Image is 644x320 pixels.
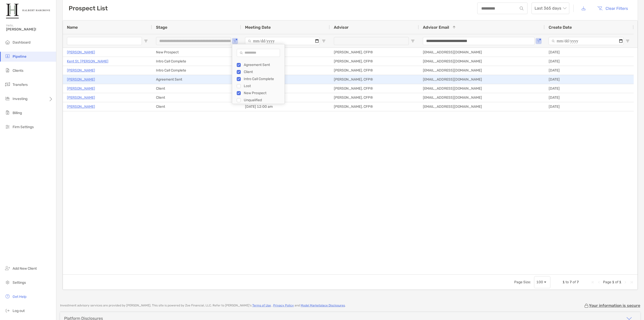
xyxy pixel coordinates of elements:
img: investing icon [5,95,11,101]
div: [DATE] [545,48,634,57]
a: [PERSON_NAME] [67,85,95,92]
img: firm-settings icon [5,124,11,130]
div: Page Size: [514,280,531,284]
span: of [573,280,576,284]
span: [PERSON_NAME]! [6,27,53,31]
span: Billing [13,111,22,115]
div: [DATE] [545,66,634,75]
span: Transfers [13,83,28,87]
div: - [241,93,330,102]
div: [PERSON_NAME], CFP® [330,93,419,102]
span: Advisor Email [423,25,449,30]
button: Open Filter Menu [144,39,148,43]
input: Name Filter Input [67,37,142,45]
div: Page Size [534,276,550,288]
img: logout icon [5,307,11,313]
div: Last Page [629,280,633,284]
div: [DATE] [545,93,634,102]
div: Intro Call Complete [244,77,281,81]
div: [DATE] [545,84,634,93]
div: Next Page [623,280,627,284]
a: [PERSON_NAME] [67,67,95,74]
div: [DATE] [545,102,634,111]
div: Client [244,70,281,74]
div: Client [152,102,241,111]
div: [DATE] 12:00 am [241,66,330,75]
span: 1 [619,280,621,284]
div: [DATE] [545,57,634,66]
div: [PERSON_NAME], CFP® [330,75,419,84]
div: Previous Page [597,280,601,284]
span: Meeting Date [245,25,271,30]
div: Agreement Sent [244,63,281,67]
button: Clear Filters [593,3,632,14]
img: get-help icon [5,293,11,299]
span: Pipeline [13,54,26,59]
span: Stage [156,25,167,30]
span: 1 [562,280,565,284]
div: [DATE] 12:00 am [241,57,330,66]
span: Add New Client [13,266,37,271]
span: 1 [612,280,614,284]
div: [DATE] 12:00 am [241,84,330,93]
div: [DATE] 12:00 am [241,102,330,111]
span: Get Help [13,295,26,299]
div: [PERSON_NAME], CFP® [330,48,419,57]
div: 100 [536,280,543,284]
input: Create Date Filter Input [549,37,624,45]
div: First Page [591,280,595,284]
div: [DATE] [545,75,634,84]
div: Column Filter [232,44,285,104]
span: Dashboard [13,40,30,45]
button: Open Filter Menu [322,39,326,43]
input: Meeting Date Filter Input [245,37,320,45]
p: Your information is secure [589,303,640,308]
img: pipeline icon [5,53,11,59]
div: [PERSON_NAME], CFP® [330,84,419,93]
div: Filter List [232,54,285,104]
span: of [615,280,618,284]
div: Client [152,84,241,93]
a: Model Marketplace Disclosures [301,304,345,307]
div: New Prospect [152,48,241,57]
div: Agreement Sent [152,75,241,84]
div: [DATE] 12:00 am [241,75,330,84]
span: Investing [13,97,27,101]
a: [PERSON_NAME] [67,49,95,55]
span: Create Date [549,25,572,30]
div: [EMAIL_ADDRESS][DOMAIN_NAME] [419,66,545,75]
button: Open Filter Menu [411,39,415,43]
div: Intro Call Complete [152,57,241,66]
input: Search filter values [237,49,280,57]
span: Page [603,280,611,284]
div: New Prospect [244,91,281,95]
span: 7 [570,280,572,284]
button: Open Filter Menu [626,39,630,43]
div: [EMAIL_ADDRESS][DOMAIN_NAME] [419,84,545,93]
div: Client [152,93,241,102]
button: Open Filter Menu [537,39,541,43]
a: [PERSON_NAME] [67,103,95,110]
div: [EMAIL_ADDRESS][DOMAIN_NAME] [419,75,545,84]
img: transfers icon [5,81,11,87]
span: Firm Settings [13,125,34,129]
img: settings icon [5,279,11,285]
span: Last 365 days [535,3,566,14]
a: Kent St. [PERSON_NAME] [67,58,108,64]
div: [PERSON_NAME], CFP® [330,102,419,111]
button: Open Filter Menu [233,39,237,43]
img: add_new_client icon [5,265,11,271]
div: [EMAIL_ADDRESS][DOMAIN_NAME] [419,48,545,57]
span: Settings [13,280,26,285]
img: dashboard icon [5,39,11,45]
div: Intro Call Complete [152,66,241,75]
p: Investment advisory services are provided by [PERSON_NAME] . This site is powered by Zoe Financia... [60,304,346,307]
a: [PERSON_NAME] [67,94,95,101]
span: to [566,280,569,284]
span: Log out [13,309,25,313]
